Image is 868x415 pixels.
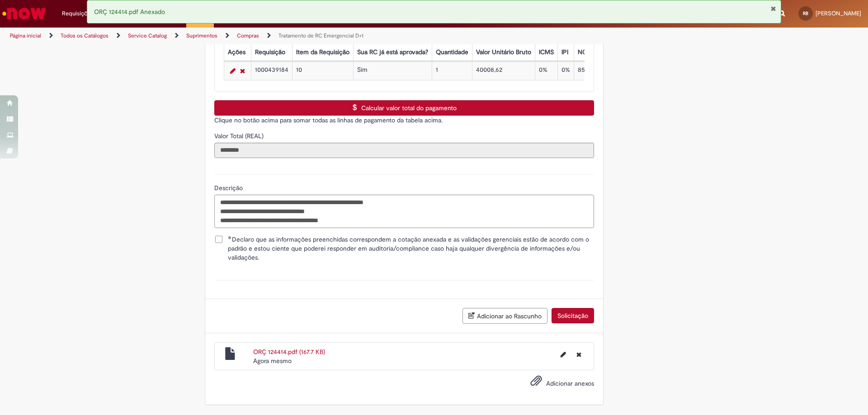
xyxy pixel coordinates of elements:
a: Todos os Catálogos [61,32,108,39]
a: Service Catalog [128,32,167,39]
span: Descrição [214,184,245,192]
td: 1000439184 [251,61,292,80]
th: Quantidade [432,44,472,61]
span: Adicionar anexos [546,379,594,387]
span: Somente leitura - Valor Total (REAL) [214,132,265,140]
button: Solicitação [552,308,594,323]
button: Excluir ORÇ 124414.pdf [571,347,587,362]
th: Valor Unitário Bruto [472,44,535,61]
td: 0% [557,61,574,80]
th: IPI [557,44,574,61]
button: Calcular valor total do pagamento [214,100,594,116]
th: NCM [574,44,609,61]
td: Sim [353,61,432,80]
button: Fechar Notificação [770,5,776,12]
a: Compras [237,32,259,39]
th: Requisição [251,44,292,61]
span: RB [803,10,808,16]
span: [PERSON_NAME] [816,9,861,17]
span: Requisições [62,9,94,18]
a: ORÇ 124414.pdf (167.7 KB) [253,348,325,356]
span: Declaro que as informações preenchidas correspondem a cotação anexada e as validações gerenciais ... [228,235,594,262]
a: Suprimentos [186,32,217,39]
ul: Trilhas de página [7,28,572,44]
th: ICMS [535,44,557,61]
a: Editar Linha 1 [228,65,238,76]
p: Clique no botão acima para somar todas as linhas de pagamento da tabela acima. [214,116,594,125]
td: 40008,62 [472,61,535,80]
span: ORÇ 124414.pdf Anexado [94,8,165,16]
span: Agora mesmo [253,357,292,365]
button: Adicionar ao Rascunho [462,308,547,324]
th: Sua RC já está aprovada? [353,44,432,61]
textarea: Descrição [214,195,594,228]
a: Remover linha 1 [238,65,247,76]
a: Tratamento de RC Emergencial D+1 [278,32,363,39]
button: Adicionar anexos [528,373,544,393]
th: Ações [224,44,251,61]
img: ServiceNow [1,5,47,23]
td: 85389010 [574,61,609,80]
button: Editar nome de arquivo ORÇ 124414.pdf [555,347,571,362]
td: 10 [292,61,353,80]
td: 1 [432,61,472,80]
a: Página inicial [10,32,41,39]
span: Obrigatório Preenchido [228,236,232,239]
time: 28/09/2025 12:12:02 [253,357,292,365]
th: Item da Requisição [292,44,353,61]
td: 0% [535,61,557,80]
input: Valor Total (REAL) [214,143,594,158]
